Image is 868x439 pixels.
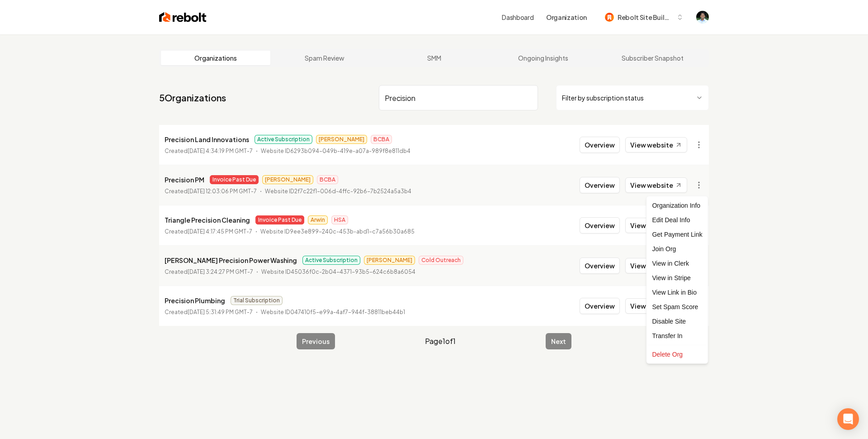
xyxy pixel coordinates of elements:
a: View Link in Bio [648,285,706,300]
div: Organization Info [648,198,706,213]
div: Delete Org [648,347,706,362]
div: Get Payment Link [648,227,706,242]
div: Edit Deal Info [648,213,706,227]
div: Set Spam Score [648,300,706,314]
a: View in Clerk [648,256,706,271]
a: View in Stripe [648,271,706,285]
div: Transfer In [648,329,706,343]
div: Disable Site [648,314,706,329]
div: Join Org [648,242,706,256]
